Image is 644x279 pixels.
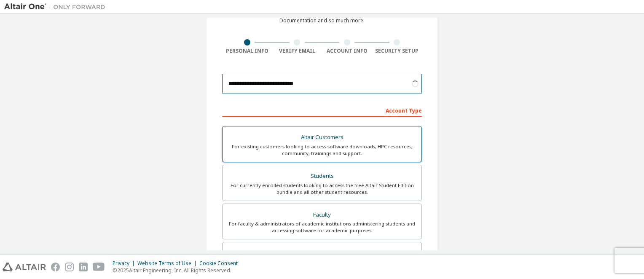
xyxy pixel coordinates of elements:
[113,267,243,274] p: © 2025 Altair Engineering, Inc. All Rights Reserved.
[79,263,88,271] img: linkedin.svg
[228,247,416,259] div: Everyone else
[228,131,416,143] div: Altair Customers
[199,260,243,267] div: Cookie Consent
[4,3,110,11] img: Altair One
[93,263,105,271] img: youtube.svg
[228,209,416,221] div: Faculty
[113,260,137,267] div: Privacy
[65,263,74,271] img: instagram.svg
[228,170,416,182] div: Students
[222,48,272,54] div: Personal Info
[222,103,422,117] div: Account Type
[3,263,46,271] img: altair_logo.svg
[272,48,322,54] div: Verify Email
[322,48,372,54] div: Account Info
[228,143,416,157] div: For existing customers looking to access software downloads, HPC resources, community, trainings ...
[51,263,60,271] img: facebook.svg
[228,220,416,234] div: For faculty & administrators of academic institutions administering students and accessing softwa...
[372,48,422,54] div: Security Setup
[137,260,199,267] div: Website Terms of Use
[228,182,416,196] div: For currently enrolled students looking to access the free Altair Student Edition bundle and all ...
